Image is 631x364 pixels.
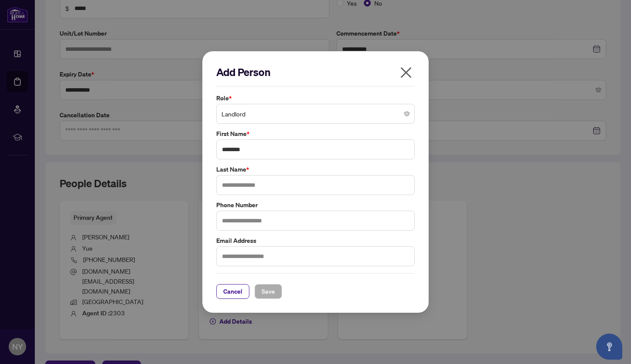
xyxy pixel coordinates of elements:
span: close-circle [404,111,409,116]
label: First Name [216,129,415,139]
label: Email Address [216,236,415,245]
h2: Add Person [216,65,415,79]
label: Last Name [216,165,415,174]
span: close [399,66,413,79]
span: Cancel [223,285,242,298]
button: Cancel [216,284,249,299]
button: Open asap [596,334,622,360]
label: Role [216,93,415,103]
span: Landlord [222,106,409,122]
label: Phone Number [216,200,415,210]
button: Save [255,284,282,299]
